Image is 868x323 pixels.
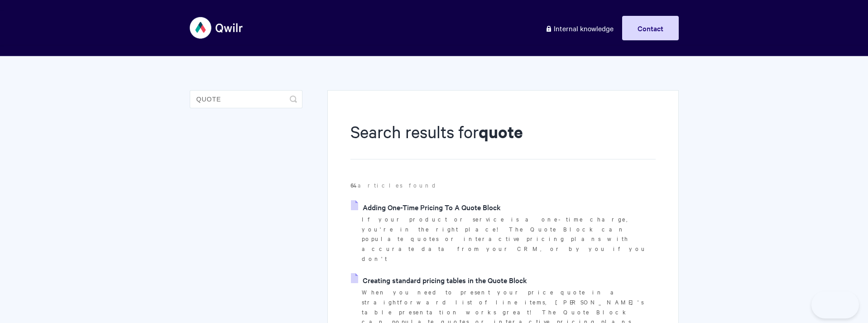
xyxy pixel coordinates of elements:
iframe: Toggle Customer Support [811,291,859,318]
strong: 64 [350,181,358,189]
strong: quote [479,121,523,143]
p: articles found [350,180,655,190]
img: Qwilr Help Center [190,11,244,45]
a: Adding One-Time Pricing To A Quote Block [351,200,501,214]
input: Search [190,90,302,108]
a: Creating standard pricing tables in the Quote Block [351,273,527,287]
a: Contact [622,16,679,40]
a: Internal knowledge [538,16,620,40]
p: If your product or service is a one-time charge, you're in the right place! The Quote Block can p... [362,214,655,264]
h1: Search results for [350,120,655,159]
